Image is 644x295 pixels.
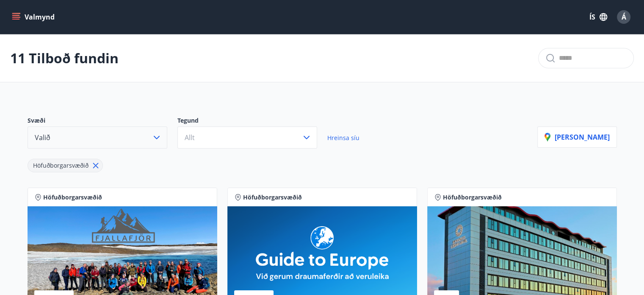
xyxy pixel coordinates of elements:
button: [PERSON_NAME] [537,126,617,148]
span: Á [622,12,626,22]
p: Svæði [28,116,177,126]
span: Höfuðborgarsvæðið [33,161,88,169]
span: Höfuðborgarsvæðið [243,193,302,202]
p: 11 Tilboð fundin [10,49,119,67]
p: Tegund [177,116,327,126]
span: Allt [185,133,195,142]
button: Allt [177,126,317,149]
button: Valið [28,126,167,149]
span: Valið [35,133,50,142]
div: Höfuðborgarsvæðið [28,159,103,172]
button: ÍS [585,9,612,25]
button: Á [614,7,634,27]
span: Höfuðborgarsvæðið [443,193,502,202]
span: Hreinsa síu [327,134,359,142]
p: [PERSON_NAME] [544,132,610,142]
button: menu [10,9,58,25]
span: Höfuðborgarsvæðið [43,193,102,202]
